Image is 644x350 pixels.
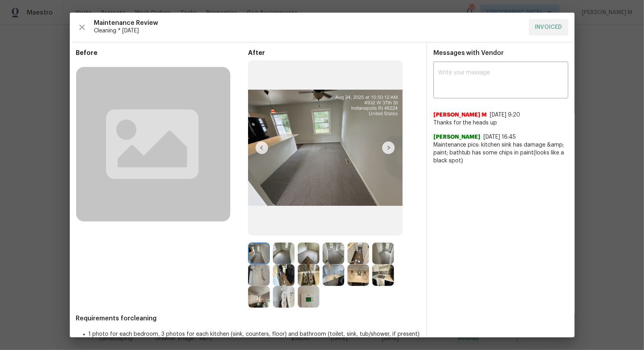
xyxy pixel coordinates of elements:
[94,27,523,35] span: Cleaning * [DATE]
[433,119,568,127] span: Thanks for the heads up
[94,19,523,27] span: Maintenance Review
[433,133,481,141] span: [PERSON_NAME]
[76,314,420,322] span: Requirements for cleaning
[433,141,568,165] span: Maintenance pics: kitchen sink has damage &amp; paint; bathtub has some chips in paint(looks like...
[248,49,420,57] span: After
[89,330,420,338] li: 1 photo for each bedroom, 3 photos for each kitchen (sink, counters, floor) and bathroom (toilet,...
[490,112,521,118] span: [DATE] 9:20
[484,134,516,140] span: [DATE] 16:45
[433,50,504,56] span: Messages with Vendor
[256,141,268,154] img: left-chevron-button-url
[76,49,248,57] span: Before
[433,111,487,119] span: [PERSON_NAME] M
[382,141,395,154] img: right-chevron-button-url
